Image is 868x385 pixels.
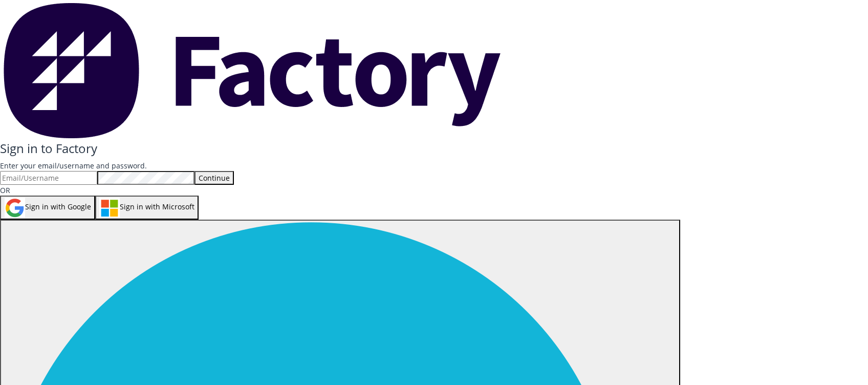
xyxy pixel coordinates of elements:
img: Microsoft Sign in [99,197,120,218]
img: Google Sign in [4,197,25,218]
button: Microsoft Sign inSign in with Microsoft [95,196,199,220]
span: Sign in with Microsoft [120,202,194,211]
button: Continue [194,171,234,185]
span: Sign in with Google [25,202,91,211]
